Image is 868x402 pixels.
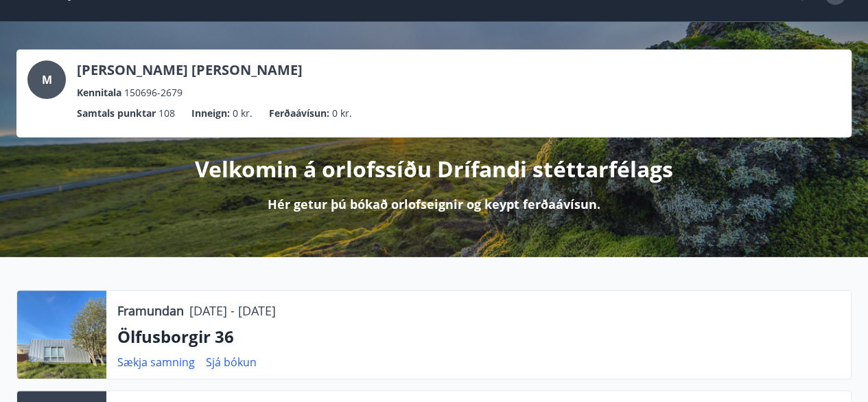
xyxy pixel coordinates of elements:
a: Sjá bókun [206,355,257,370]
p: Kennitala [77,85,121,100]
p: Samtals punktar [77,106,156,121]
p: Ölfusborgir 36 [117,325,840,348]
p: [DATE] - [DATE] [189,302,276,320]
p: [PERSON_NAME] [PERSON_NAME] [77,60,303,80]
span: 0 kr. [233,106,253,121]
p: Inneign : [191,106,230,121]
span: M [42,72,52,87]
p: Velkomin á orlofssíðu Drífandi stéttarfélags [195,154,673,184]
span: 150696-2679 [124,85,183,100]
span: 108 [159,106,175,121]
span: 0 kr. [332,106,352,121]
p: Framundan [117,302,184,320]
p: Hér getur þú bókað orlofseignir og keypt ferðaávísun. [268,195,600,213]
a: Sækja samning [117,355,195,370]
p: Ferðaávísun : [269,106,329,121]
